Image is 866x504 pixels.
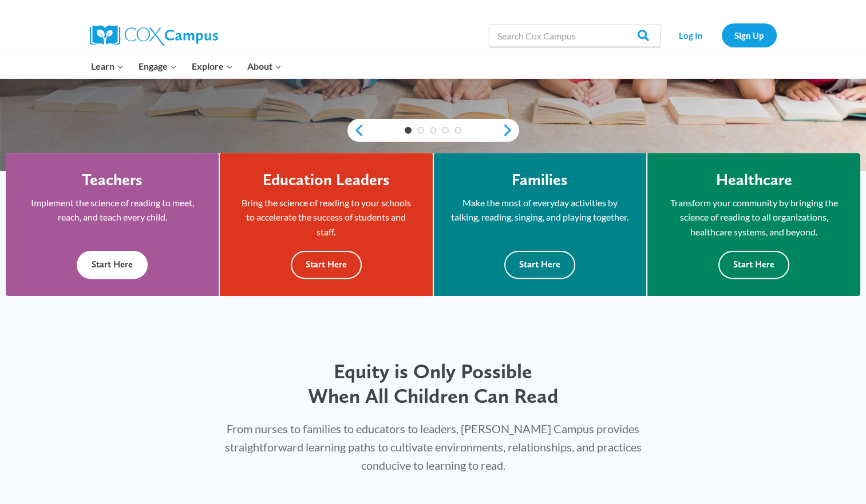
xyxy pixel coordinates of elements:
[442,127,449,134] a: 4
[240,54,289,78] button: Child menu of About
[220,153,432,296] a: Education Leaders Bring the science of reading to your schools to accelerate the success of stude...
[212,419,655,474] p: From nurses to families to educators to leaders, [PERSON_NAME] Campus provides straightforward le...
[84,54,132,78] button: Child menu of Learn
[184,54,240,78] button: Child menu of Explore
[347,119,519,142] div: content slider buttons
[502,123,519,137] a: next
[715,170,792,190] h4: Healthcare
[504,251,575,279] button: Start Here
[666,23,777,47] nav: Secondary Navigation
[665,195,843,239] p: Transform your community by bringing the science of reading to all organizations, healthcare syst...
[430,127,437,134] a: 3
[718,251,789,279] button: Start Here
[489,24,661,47] input: Search Cox Campus
[131,54,184,78] button: Child menu of Engage
[84,54,289,78] nav: Primary Navigation
[308,359,559,408] span: Equity is Only Possible When All Children Can Read
[263,170,390,190] h4: Education Leaders
[722,23,777,47] a: Sign Up
[347,123,365,137] a: previous
[451,195,629,225] p: Make the most of everyday activities by talking, reading, singing, and playing together.
[90,25,218,46] img: Cox Campus
[77,251,148,279] button: Start Here
[23,195,201,225] p: Implement the science of reading to meet, reach, and teach every child.
[454,127,461,134] a: 5
[405,127,412,134] a: 1
[6,153,219,296] a: Teachers Implement the science of reading to meet, reach, and teach every child. Start Here
[237,195,415,239] p: Bring the science of reading to your schools to accelerate the success of students and staff.
[434,153,646,296] a: Families Make the most of everyday activities by talking, reading, singing, and playing together....
[82,170,143,190] h4: Teachers
[291,251,362,279] button: Start Here
[666,23,716,47] a: Log In
[512,170,568,190] h4: Families
[417,127,424,134] a: 2
[647,153,860,296] a: Healthcare Transform your community by bringing the science of reading to all organizations, heal...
